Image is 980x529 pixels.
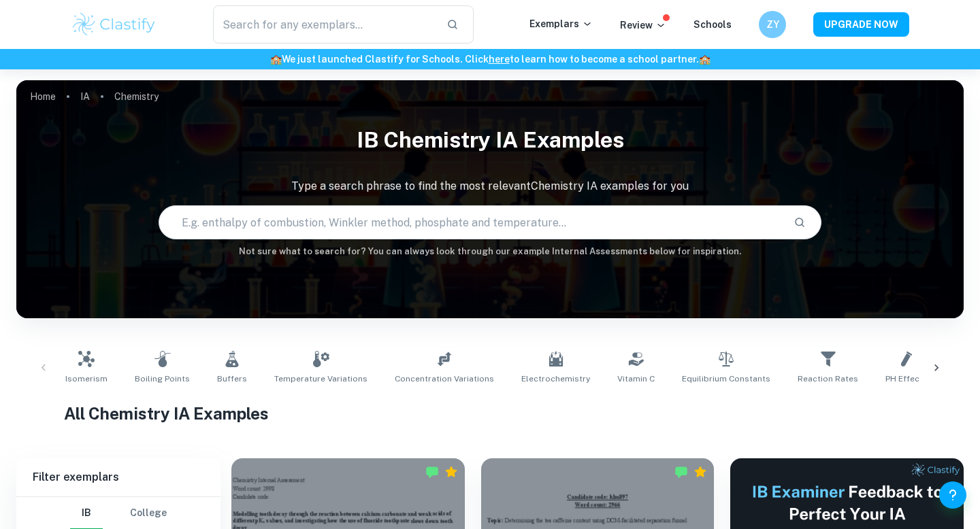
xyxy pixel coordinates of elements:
span: Temperature Variations [274,373,367,385]
img: Marked [674,465,688,479]
img: Marked [425,465,439,479]
p: Exemplars [529,16,593,31]
button: UPGRADE NOW [813,12,909,37]
span: Electrochemistry [521,373,590,385]
span: pH Effects [885,373,928,385]
h6: Filter exemplars [16,458,220,496]
span: Vitamin C [617,373,655,385]
h6: ZY [765,17,781,32]
h6: We just launched Clastify for Schools. Click to learn how to become a school partner. [3,52,977,67]
h1: All Chemistry IA Examples [64,401,917,426]
h1: IB Chemistry IA examples [16,118,964,162]
span: Equilibrium Constants [682,373,770,385]
button: Search [788,211,811,234]
img: Clastify logo [71,11,157,38]
input: E.g. enthalpy of combustion, Winkler method, phosphate and temperature... [159,203,783,241]
span: Boiling Points [135,373,190,385]
p: Review [620,18,666,33]
button: ZY [759,11,786,38]
input: Search for any exemplars... [213,5,436,44]
a: here [489,54,510,65]
span: Reaction Rates [798,373,858,385]
a: Home [30,87,56,106]
span: Isomerism [65,373,108,385]
p: Chemistry [114,89,159,104]
span: 🏫 [699,54,710,65]
span: Buffers [217,373,247,385]
div: Premium [444,465,458,479]
button: Help and Feedback [939,481,966,509]
div: Premium [693,465,707,479]
a: IA [80,87,90,106]
p: Type a search phrase to find the most relevant Chemistry IA examples for you [16,178,964,194]
h6: Not sure what to search for? You can always look through our example Internal Assessments below f... [16,245,964,258]
span: 🏫 [270,54,282,65]
a: Schools [693,19,732,30]
span: Concentration Variations [395,373,494,385]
